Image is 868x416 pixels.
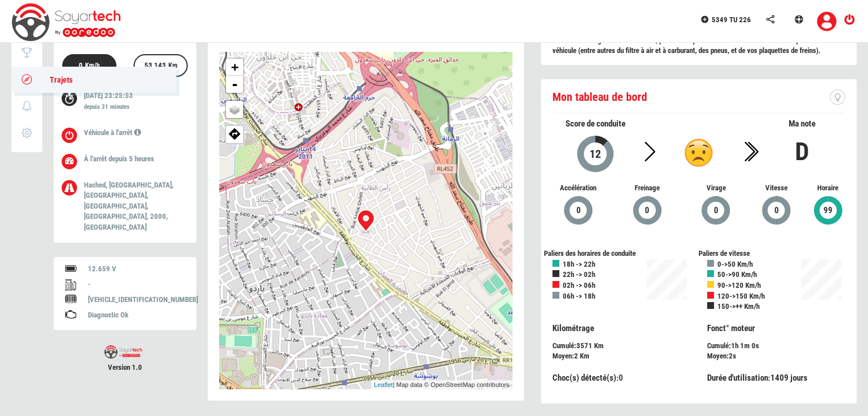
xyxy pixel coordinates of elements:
span: 0 [619,373,623,383]
b: 06h -> 18h [563,292,595,300]
span: Cumulé [552,341,574,350]
div: | Map data © OpenStreetMap contributors [371,380,512,390]
span: 2s [729,352,736,360]
div: 0 [74,55,105,78]
a: Zoom in [226,59,243,76]
span: Virage [690,183,742,194]
div: Paliers des horaires de conduite [544,248,699,259]
p: Hached, [GEOGRAPHIC_DATA], [GEOGRAPHIC_DATA], [GEOGRAPHIC_DATA], [GEOGRAPHIC_DATA], 2000, [GEOGRA... [84,180,179,233]
span: Version 1.0 [54,362,196,373]
span: 0 [644,204,650,217]
b: 22h -> 02h [563,270,595,279]
b: 0->50 Km/h [717,260,753,268]
span: 0 [774,204,780,217]
div: Diagnostic Ok [88,310,185,321]
span: Km [594,341,604,350]
span: Km [580,352,590,360]
span: Mon tableau de bord [552,90,647,104]
b: D [795,137,809,166]
span: Moyen [707,352,726,360]
b: 90->120 Km/h [717,281,761,289]
div: : [552,372,691,384]
div: : [707,351,845,362]
div: Paliers de vitesse [699,248,854,259]
img: d.png [684,138,713,167]
img: sayartech-logo.png [104,345,142,358]
b: 150->++ Km/h [717,302,760,311]
div: : [707,372,845,384]
p: Kilométrage [552,323,691,335]
span: 0 [575,204,581,217]
b: 02h -> 06h [563,281,595,289]
p: Fonct° moteur [707,323,845,335]
b: 18h -> 22h [563,260,595,268]
span: Accélération [552,183,604,194]
span: Vitesse [759,183,794,194]
a: Layers [226,101,243,118]
div: 12.659 V [88,264,185,275]
p: [DATE] 23:25:53 [84,91,179,114]
span: 2 [574,352,578,360]
label: Km [168,61,177,71]
div: 53 143 [139,55,183,78]
span: 0 [713,204,719,217]
a: Zoom out [226,76,243,93]
a: Trajets [11,67,176,93]
span: 12 [589,147,601,161]
div: [VEHICLE_IDENTIFICATION_NUMBER] [88,295,185,305]
div: : [699,323,854,362]
span: 5349 TU 226 [712,15,751,24]
span: 1h 1m 0s [731,341,759,350]
span: Choc(s) détecté(s) [552,373,616,383]
label: depuis 31 minutes [84,103,130,112]
span: depuis 5 heures [108,154,154,163]
span: Score de conduite [566,119,625,129]
span: 1409 jours [770,373,808,383]
span: 3571 [576,341,592,350]
span: Afficher ma position sur google map [226,126,243,140]
span: 99 [823,204,833,217]
span: Horaire [810,183,845,194]
span: Trajets [38,75,72,84]
span: Durée d'utilisation [707,373,768,383]
a: Leaflet [374,381,393,388]
span: Cumulé [707,341,729,350]
span: Ma note [789,119,815,129]
b: 120->150 Km/h [717,292,765,300]
div: : [544,323,699,362]
span: Freinage [621,183,673,194]
div: - [88,279,185,290]
p: Véhicule à l'arrêt [84,128,179,138]
label: Km/h [85,61,100,71]
b: 50->90 Km/h [717,270,757,279]
span: À l'arrêt [84,154,107,163]
span: Moyen [552,352,572,360]
img: directions.png [229,127,241,140]
div: : [552,351,691,362]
